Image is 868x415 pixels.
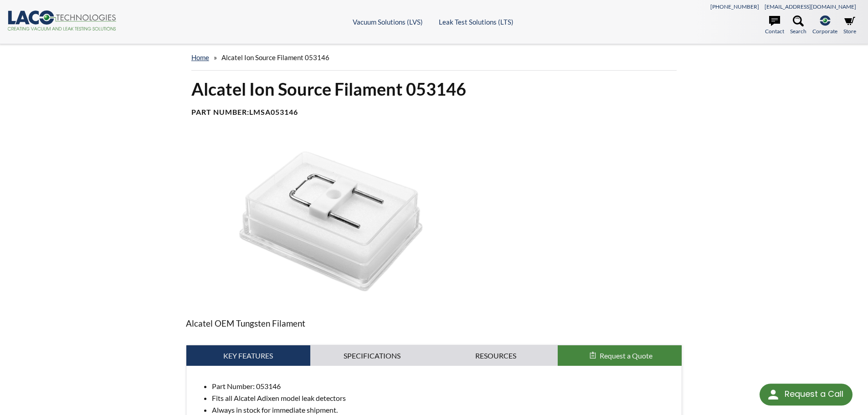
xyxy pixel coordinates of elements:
[439,18,514,26] a: Leak Test Solutions (LTS)
[765,15,784,36] a: Contact
[249,108,298,116] b: LMSA053146
[186,139,477,302] img: Alcatel Ion Source Filament 053146
[434,345,558,366] a: Resources
[785,384,843,405] div: Request a Call
[760,384,853,405] div: Request a Call
[186,345,310,366] a: Key Features
[558,345,682,366] button: Request a Quote
[310,345,434,366] a: Specifications
[790,15,806,36] a: Search
[212,380,675,392] li: Part Number: 053146
[843,15,856,36] a: Store
[766,387,781,402] img: round button
[812,27,837,36] span: Corporate
[710,3,759,10] a: [PHONE_NUMBER]
[191,53,209,61] a: home
[353,18,423,26] a: Vacuum Solutions (LVS)
[191,108,677,117] h4: Part Number:
[186,317,683,330] p: Alcatel OEM Tungsten Filament
[191,78,677,100] h1: Alcatel Ion Source Filament 053146
[765,3,856,10] a: [EMAIL_ADDRESS][DOMAIN_NAME]
[212,392,675,404] li: Fits all Alcatel Adixen model leak detectors
[191,45,677,71] div: »
[221,53,329,61] span: Alcatel Ion Source Filament 053146
[600,351,652,360] span: Request a Quote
